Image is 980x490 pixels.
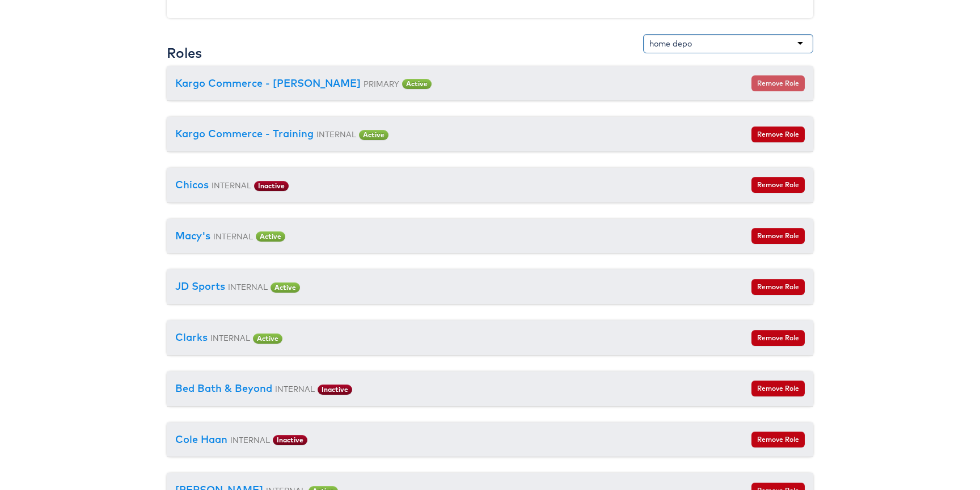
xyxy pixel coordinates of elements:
[751,75,805,91] button: Remove Role
[230,435,270,445] small: INTERNAL
[273,435,307,445] span: Inactive
[751,126,805,142] button: Remove Role
[275,384,315,394] small: INTERNAL
[213,231,253,241] small: INTERNAL
[175,127,314,140] a: Kargo Commerce - Training
[228,282,268,292] small: INTERNAL
[359,130,388,140] span: Active
[316,129,356,139] small: INTERNAL
[364,79,399,88] small: PRIMARY
[175,433,227,446] a: Cole Haan
[175,178,209,191] a: Chicos
[751,330,805,346] button: Remove Role
[271,282,300,293] span: Active
[253,333,282,344] span: Active
[175,229,210,242] a: Macy's
[175,331,208,344] a: Clarks
[751,381,805,396] button: Remove Role
[751,177,805,193] button: Remove Role
[254,181,289,191] span: Inactive
[212,180,251,190] small: INTERNAL
[649,38,695,49] input: Add user to company...
[210,333,250,343] small: INTERNAL
[402,79,432,89] span: Active
[175,382,272,395] a: Bed Bath & Beyond
[175,77,361,90] a: Kargo Commerce - [PERSON_NAME]
[175,280,225,293] a: JD Sports
[256,231,285,242] span: Active
[318,385,352,395] span: Inactive
[751,432,805,447] button: Remove Role
[751,228,805,244] button: Remove Role
[751,279,805,295] button: Remove Role
[167,45,202,60] h3: Roles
